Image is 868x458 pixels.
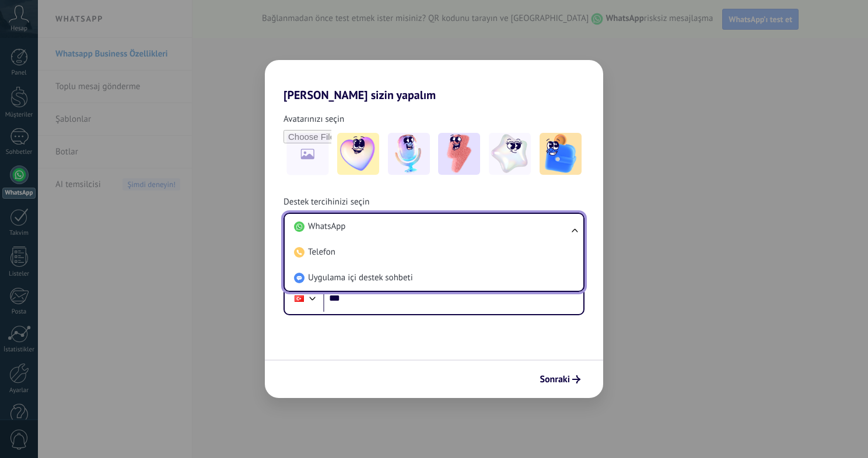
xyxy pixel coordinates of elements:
button: Sonraki [534,369,586,389]
div: Turkey: + 90 [288,286,310,311]
span: Avatarınızı seçin [283,114,344,125]
span: Telefon [308,246,335,258]
img: -1.jpeg [337,133,379,175]
span: Sonraki [540,375,570,383]
span: Destek tercihinizi seçin [283,196,369,208]
img: -3.jpeg [438,133,480,175]
img: -4.jpeg [489,133,531,175]
h2: [PERSON_NAME] sizin yapalım [265,60,603,102]
img: -5.jpeg [540,133,582,175]
img: -2.jpeg [388,133,430,175]
span: WhatsApp [308,221,345,232]
span: Uygulama içi destek sohbeti [308,272,413,284]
